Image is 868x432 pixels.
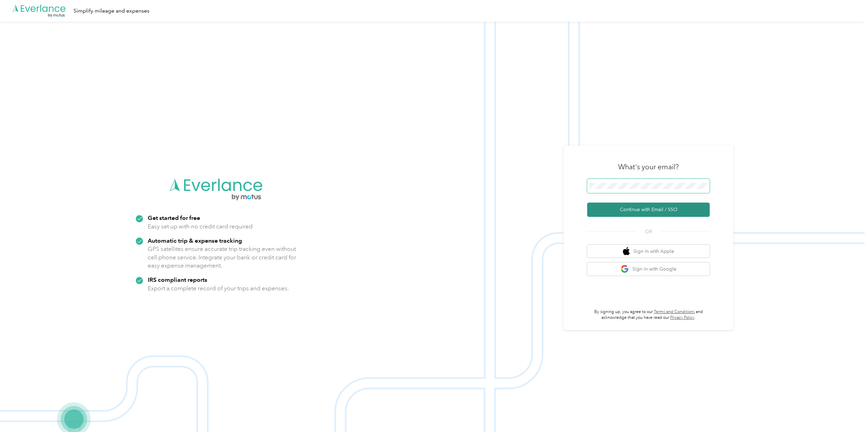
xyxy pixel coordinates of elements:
p: Easy set up with no credit card required [148,222,253,231]
button: google logoSign in with Google [587,262,710,276]
strong: IRS compliant reports [148,276,207,283]
p: GPS satellites ensure accurate trip tracking even without cell phone service. Integrate your bank... [148,245,296,270]
img: google logo [621,265,629,273]
strong: Get started for free [148,214,200,221]
a: Terms and Conditions [654,309,695,314]
button: Continue with Email / SSO [587,203,710,217]
div: Simplify mileage and expenses [74,7,149,15]
p: Export a complete record of your trips and expenses. [148,284,289,293]
h3: What's your email? [618,162,679,172]
img: apple logo [623,247,630,256]
button: apple logoSign in with Apple [587,245,710,258]
p: By signing up, you agree to our and acknowledge that you have read our . [587,309,710,321]
span: OR [637,228,660,235]
a: Privacy Policy [670,315,694,320]
strong: Automatic trip & expense tracking [148,237,242,244]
